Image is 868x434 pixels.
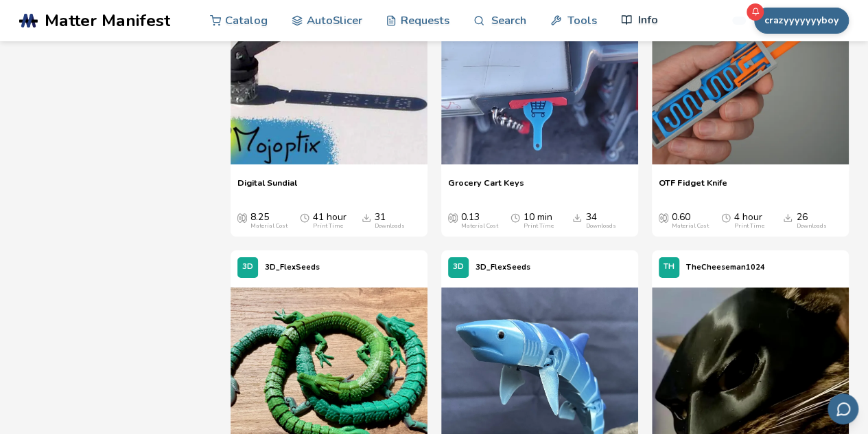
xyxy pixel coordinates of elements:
[754,8,849,34] button: crazyyyyyyyboy
[265,260,320,274] p: 3D_FlexSeeds
[511,212,520,223] span: Average Print Time
[448,177,524,198] a: Grocery Cart Keys
[686,260,765,274] p: TheCheeseman1024
[45,11,170,30] span: Matter Manifest
[734,212,764,230] div: 4 hour
[362,212,371,223] span: Downloads
[796,223,826,230] div: Downloads
[659,177,727,198] a: OTF Fidget Knife
[796,212,826,230] div: 26
[313,212,347,230] div: 41 hour
[672,212,709,230] div: 0.60
[585,212,615,230] div: 34
[524,223,554,230] div: Print Time
[375,223,405,230] div: Downloads
[524,212,554,230] div: 10 min
[313,223,343,230] div: Print Time
[476,260,530,274] p: 3D_FlexSeeds
[828,393,858,424] button: Send feedback via email
[585,223,615,230] div: Downloads
[453,263,464,272] span: 3D
[448,212,458,223] span: Average Cost
[237,177,297,198] a: Digital Sundial
[461,212,498,230] div: 0.13
[664,263,675,272] span: TH
[721,212,731,223] span: Average Print Time
[242,263,253,272] span: 3D
[250,212,288,230] div: 8.25
[672,223,709,230] div: Material Cost
[783,212,793,223] span: Downloads
[250,223,288,230] div: Material Cost
[659,212,668,223] span: Average Cost
[300,212,309,223] span: Average Print Time
[461,223,498,230] div: Material Cost
[375,212,405,230] div: 31
[734,223,764,230] div: Print Time
[237,212,247,223] span: Average Cost
[572,212,582,223] span: Downloads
